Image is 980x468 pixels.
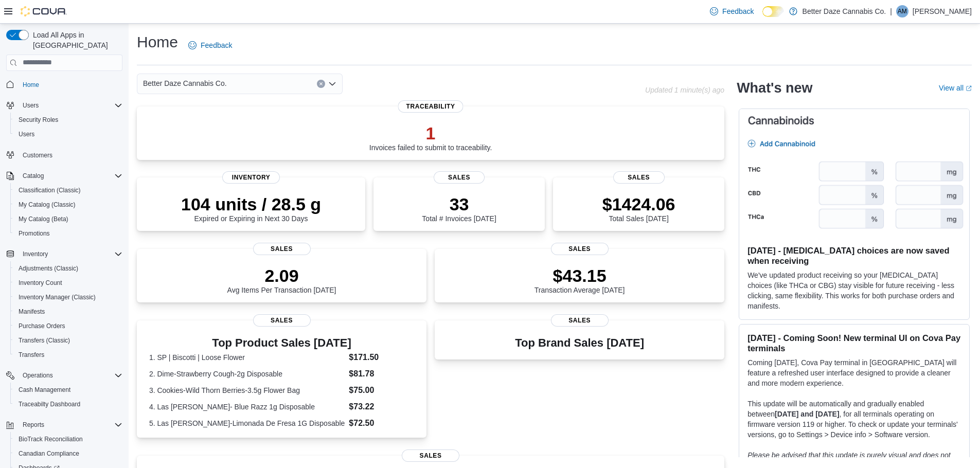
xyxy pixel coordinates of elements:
[422,194,496,223] div: Total # Invoices [DATE]
[966,85,972,92] svg: External link
[19,293,96,301] span: Inventory Manager (Classic)
[19,99,122,112] span: Users
[369,123,492,152] div: Invoices failed to submit to traceability.
[551,314,609,327] span: Sales
[21,6,67,16] img: Cova
[10,446,127,461] button: Canadian Compliance
[551,243,609,255] span: Sales
[10,127,127,141] button: Users
[10,183,127,197] button: Classification (Classic)
[149,385,345,395] dt: 3. Cookies-Wild Thorn Berries-3.5g Flower Bag
[23,151,52,159] span: Customers
[747,399,961,440] p: This update will be automatically and gradually enabled between , for all terminals operating on ...
[896,5,908,17] div: Andy Moreno
[10,113,127,127] button: Security Roles
[14,199,122,211] span: My Catalog (Classic)
[747,270,961,311] p: We've updated product receiving so your [MEDICAL_DATA] choices (like THCa or CBG) stay visible fo...
[14,305,49,318] a: Manifests
[10,276,127,290] button: Inventory Count
[775,410,839,418] strong: [DATE] and [DATE]
[737,80,812,96] h2: What's new
[19,351,44,359] span: Transfers
[227,265,336,294] div: Avg Items Per Transaction [DATE]
[19,78,122,91] span: Home
[939,84,972,92] a: View allExternal link
[14,320,122,332] span: Purchase Orders
[14,128,39,140] a: Users
[10,226,127,241] button: Promotions
[349,384,414,397] dd: $75.00
[2,247,127,261] button: Inventory
[349,351,414,364] dd: $171.50
[19,130,34,138] span: Users
[19,170,48,182] button: Catalog
[14,184,85,196] a: Classification (Classic)
[2,77,127,92] button: Home
[890,5,892,17] p: |
[645,86,724,94] p: Updated 1 minute(s) ago
[19,149,57,161] a: Customers
[149,418,345,428] dt: 5. Las [PERSON_NAME]-Limonada De Fresa 1G Disposable
[434,171,485,184] span: Sales
[181,194,321,214] p: 104 units / 28.5 g
[14,213,122,225] span: My Catalog (Beta)
[2,148,127,163] button: Customers
[222,171,280,184] span: Inventory
[253,314,311,327] span: Sales
[19,419,48,431] button: Reports
[515,337,644,349] h3: Top Brand Sales [DATE]
[19,369,57,382] button: Operations
[14,114,122,126] span: Security Roles
[201,40,232,50] span: Feedback
[14,433,87,445] a: BioTrack Reconciliation
[14,447,122,460] span: Canadian Compliance
[14,291,122,303] span: Inventory Manager (Classic)
[762,6,784,17] input: Dark Mode
[398,100,464,113] span: Traceability
[2,98,127,113] button: Users
[14,334,74,347] a: Transfers (Classic)
[14,227,122,240] span: Promotions
[19,186,81,194] span: Classification (Classic)
[29,30,122,50] span: Load All Apps in [GEOGRAPHIC_DATA]
[2,368,127,383] button: Operations
[19,308,45,316] span: Manifests
[14,398,84,410] a: Traceabilty Dashboard
[19,264,78,273] span: Adjustments (Classic)
[10,304,127,319] button: Manifests
[10,212,127,226] button: My Catalog (Beta)
[19,369,122,382] span: Operations
[14,384,122,396] span: Cash Management
[14,262,122,275] span: Adjustments (Classic)
[14,277,66,289] a: Inventory Count
[747,333,961,353] h3: [DATE] - Coming Soon! New terminal UI on Cova Pay terminals
[722,6,754,16] span: Feedback
[149,337,414,349] h3: Top Product Sales [DATE]
[23,371,53,380] span: Operations
[19,229,50,238] span: Promotions
[19,419,122,431] span: Reports
[602,194,675,214] p: $1424.06
[10,290,127,304] button: Inventory Manager (Classic)
[10,261,127,276] button: Adjustments (Classic)
[19,449,79,458] span: Canadian Compliance
[14,433,122,445] span: BioTrack Reconciliation
[19,386,70,394] span: Cash Management
[19,170,122,182] span: Catalog
[14,128,122,140] span: Users
[14,291,100,303] a: Inventory Manager (Classic)
[913,5,972,17] p: [PERSON_NAME]
[19,248,52,260] button: Inventory
[747,357,961,388] p: Coming [DATE], Cova Pay terminal in [GEOGRAPHIC_DATA] will feature a refreshed user interface des...
[14,334,122,347] span: Transfers (Classic)
[10,333,127,348] button: Transfers (Classic)
[422,194,496,214] p: 33
[23,421,44,429] span: Reports
[19,215,68,223] span: My Catalog (Beta)
[149,402,345,412] dt: 4. Las [PERSON_NAME]- Blue Razz 1g Disposable
[14,227,54,240] a: Promotions
[253,243,311,255] span: Sales
[14,199,80,211] a: My Catalog (Classic)
[14,277,122,289] span: Inventory Count
[14,114,62,126] a: Security Roles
